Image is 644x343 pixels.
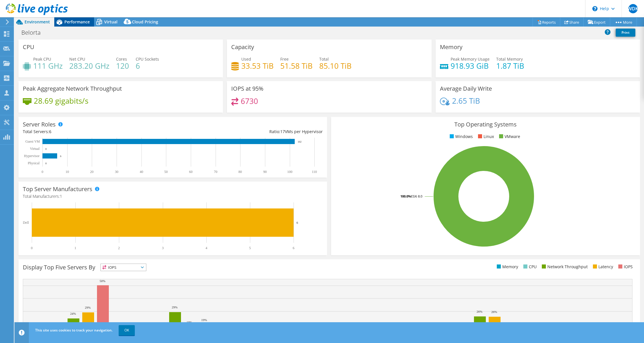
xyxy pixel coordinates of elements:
text: Physical [28,161,40,165]
text: Dell [23,221,29,225]
text: 50 [164,170,168,174]
text: Virtual [30,147,40,151]
span: CPU Sockets [136,56,159,62]
li: VMware [498,133,520,140]
text: 70 [214,170,217,174]
a: Print [616,29,635,37]
text: 3 [162,246,164,250]
text: 30 [115,170,118,174]
svg: \n [592,6,598,11]
span: Environment [25,19,50,25]
text: 100 [287,170,292,174]
h3: IOPS at 95% [231,85,264,92]
text: 6 [296,221,298,224]
span: Free [280,56,289,62]
text: 18% [186,320,192,324]
span: Net CPU [69,56,85,62]
text: 6 [293,246,294,250]
a: Reports [533,18,560,27]
text: 110 [312,170,317,174]
span: Peak Memory Usage [451,56,490,62]
h4: 918.93 GiB [451,63,490,69]
text: Guest VM [25,139,40,143]
text: 90 [263,170,267,174]
text: 19% [201,318,207,322]
span: IOPS [101,264,146,271]
h4: 33.53 TiB [241,63,274,69]
h4: Total Manufacturers: [23,193,323,200]
h4: 51.58 TiB [280,63,313,69]
tspan: ESXi 8.0 [411,194,422,198]
text: 0 [31,246,33,250]
h3: Server Roles [23,121,56,128]
a: Export [583,18,610,27]
h4: 6730 [241,98,258,104]
h4: 28.69 gigabits/s [34,98,88,104]
text: 26% [477,310,482,313]
li: Memory [495,264,518,270]
text: 40 [140,170,143,174]
a: Share [560,18,584,27]
h3: Peak Aggregate Network Throughput [23,85,122,92]
tspan: 100.0% [400,194,411,198]
text: 29% [172,305,178,309]
h4: 1.87 TiB [496,63,524,69]
li: CPU [522,264,537,270]
span: Total [319,56,329,62]
span: Total Memory [496,56,523,62]
li: IOPS [617,264,633,270]
text: 60 [189,170,193,174]
div: Ratio: VMs per Hypervisor [173,128,323,135]
text: 10 [66,170,69,174]
h4: 85.10 TiB [319,63,352,69]
h4: 111 GHz [33,63,63,69]
a: OK [119,325,135,335]
h3: Top Operating Systems [335,121,635,128]
h3: CPU [23,44,34,50]
span: Cores [116,56,127,62]
text: 0 [42,170,43,174]
text: 0 [45,148,47,150]
span: Cloud Pricing [132,19,158,25]
h3: Capacity [231,44,254,50]
text: 1 [74,246,76,250]
text: 6 [60,155,61,158]
h3: Top Server Manufacturers [23,186,92,192]
h3: Memory [440,44,462,50]
span: 17 [280,129,285,134]
a: More [610,18,637,27]
span: 1 [60,193,62,199]
text: 5 [249,246,251,250]
h3: Average Daily Write [440,85,492,92]
div: Total Servers: [23,128,173,135]
text: 4 [206,246,207,250]
li: Windows [448,133,473,140]
span: WDK [628,4,638,13]
h1: Belorta [19,29,50,36]
text: 29% [85,306,91,309]
text: 20 [90,170,94,174]
span: 6 [49,129,51,134]
li: Network Throughput [540,264,588,270]
text: Hypervisor [24,154,40,158]
li: Linux [477,133,494,140]
span: Virtual [104,19,117,25]
text: 80 [238,170,242,174]
text: 2 [118,246,120,250]
span: Used [241,56,251,62]
text: 50% [100,279,105,283]
li: Latency [591,264,613,270]
text: 102 [298,140,302,143]
h4: 283.20 GHz [69,63,109,69]
text: 24% [70,312,76,315]
h4: 6 [136,63,159,69]
span: This site uses cookies to track your navigation. [35,328,113,333]
h4: 120 [116,63,129,69]
text: 0 [45,162,47,165]
h4: 2.65 TiB [452,98,480,104]
text: 26% [491,310,497,314]
span: Performance [64,19,90,25]
span: Peak CPU [33,56,51,62]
